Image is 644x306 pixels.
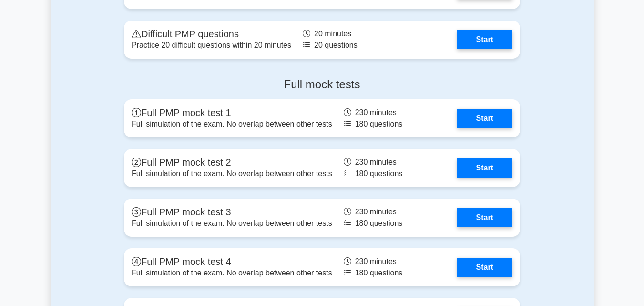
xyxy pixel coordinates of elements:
[457,258,512,277] a: Start
[124,78,520,92] h4: Full mock tests
[457,158,512,178] a: Start
[457,30,512,49] a: Start
[457,208,512,227] a: Start
[457,109,512,128] a: Start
